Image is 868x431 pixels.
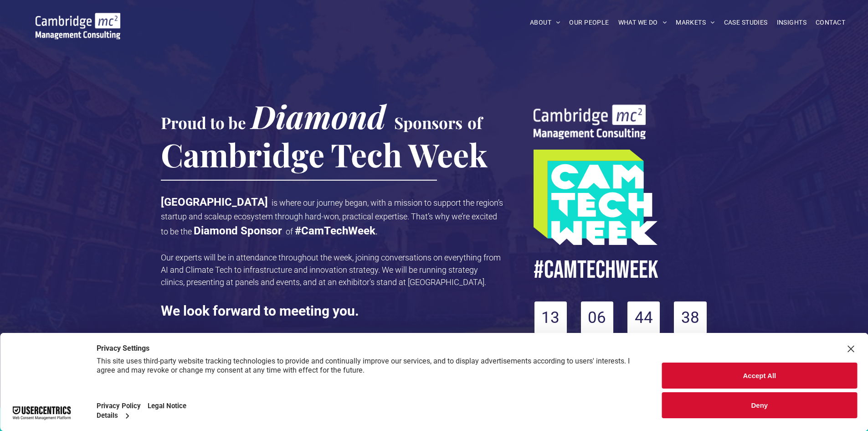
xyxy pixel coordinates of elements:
[375,227,378,236] span: .
[534,301,567,334] div: 13
[161,112,246,133] span: Proud to be
[36,13,120,39] img: Go to Homepage
[161,303,359,319] strong: We look forward to meeting you.
[534,255,658,286] span: #CamTECHWEEK
[161,253,501,287] span: Our experts will be in attendance throughout the week, joining conversations on everything from A...
[467,112,482,133] span: of
[251,94,386,137] span: Diamond
[161,196,268,208] strong: [GEOGRAPHIC_DATA]
[161,133,488,176] span: Cambridge Tech Week
[811,16,850,30] a: CONTACT
[565,16,613,30] a: OUR PEOPLE
[674,301,706,334] div: 38
[627,301,660,334] div: 44
[36,14,120,24] a: Your Business Transformed | Cambridge Management Consulting
[525,16,565,30] a: ABOUT
[719,16,772,30] a: CASE STUDIES
[194,224,282,237] strong: Diamond Sponsor
[534,150,657,245] img: A turquoise and lime green geometric graphic with the words CAM TECH WEEK in bold white letters s...
[581,301,613,334] div: 06
[534,104,646,139] img: sustainability
[286,227,293,236] span: of
[671,16,719,30] a: MARKETS
[614,16,672,30] a: WHAT WE DO
[161,198,503,236] span: is where our journey began, with a mission to support the region’s startup and scaleup ecosystem ...
[295,224,375,237] strong: #CamTechWeek
[772,16,811,30] a: INSIGHTS
[394,112,462,133] span: Sponsors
